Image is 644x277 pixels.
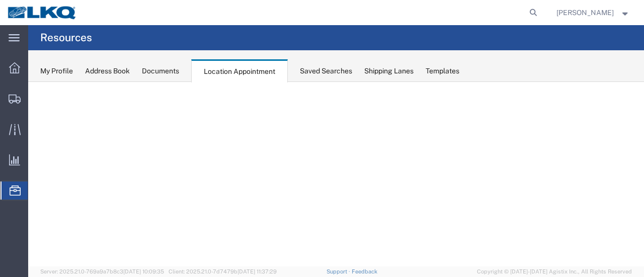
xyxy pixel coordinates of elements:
div: Address Book [85,66,130,76]
div: Saved Searches [300,66,352,76]
span: [DATE] 10:09:35 [123,268,164,274]
div: Shipping Lanes [364,66,414,76]
iframe: FS Legacy Container [28,82,644,266]
span: Server: 2025.21.0-769a9a7b8c3 [40,268,164,274]
div: My Profile [40,66,73,76]
a: Support [327,268,352,274]
a: Feedback [352,268,377,274]
div: Location Appointment [191,59,288,82]
div: Templates [426,66,459,76]
img: logo [7,5,77,20]
h4: Resources [40,25,92,50]
span: Copyright © [DATE]-[DATE] Agistix Inc., All Rights Reserved [477,267,632,276]
span: Marc Metzger [556,7,614,18]
div: Documents [142,66,179,76]
span: [DATE] 11:37:29 [237,268,277,274]
button: [PERSON_NAME] [556,7,630,19]
span: Client: 2025.21.0-7d7479b [169,268,277,274]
